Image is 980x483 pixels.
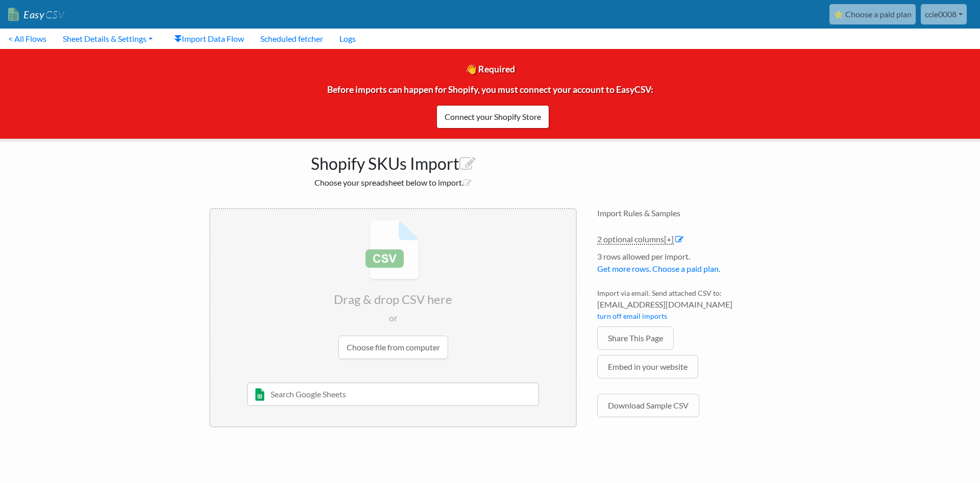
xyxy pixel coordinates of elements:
[209,177,577,187] h2: Choose your spreadsheet below to import.
[331,29,364,49] a: Logs
[597,208,771,218] h4: Import Rules & Samples
[597,326,674,350] a: Share This Page
[921,4,967,24] a: ccie0008
[597,394,699,417] a: Download Sample CSV
[597,298,771,311] span: [EMAIL_ADDRESS][DOMAIN_NAME]
[8,4,64,25] a: EasyCSV
[597,355,698,378] a: Embed in your website
[436,105,549,129] a: Connect your Shopify Store
[44,8,64,21] span: CSV
[829,4,916,24] a: ⭐ Choose a paid plan
[209,149,577,173] h1: Shopify SKUs Import
[247,383,540,406] input: Search Google Sheets
[597,234,674,245] a: 2 optional columns[+]
[664,234,674,244] span: [+]
[597,264,720,273] a: Get more rows. Choose a paid plan.
[597,250,771,280] li: 3 rows allowed per import.
[327,64,653,119] span: 👋 Required Before imports can happen for Shopify, you must connect your account to EasyCSV:
[166,29,252,49] a: Import Data Flow
[55,29,161,49] a: Sheet Details & Settings
[597,288,771,326] li: Import via email. Send attached CSV to:
[252,29,331,49] a: Scheduled fetcher
[597,312,667,320] a: turn off email imports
